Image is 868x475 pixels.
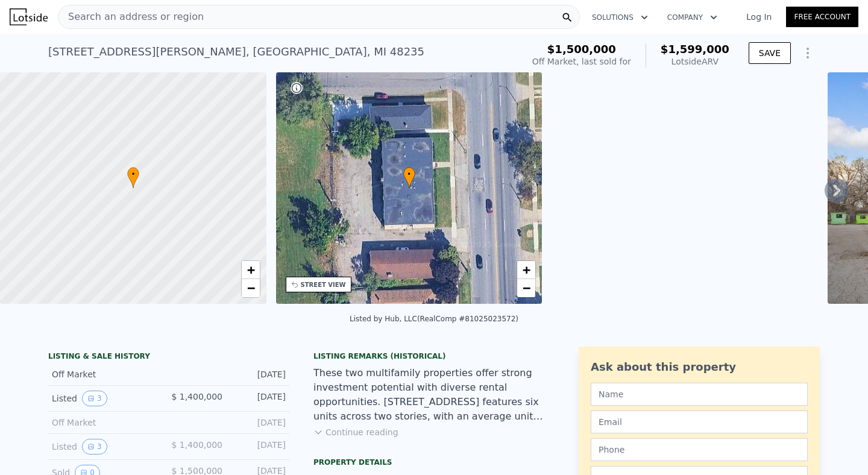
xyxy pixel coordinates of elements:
[48,43,424,60] div: [STREET_ADDRESS][PERSON_NAME] , [GEOGRAPHIC_DATA] , MI 48235
[52,391,159,406] div: Listed
[661,43,729,55] span: $1,599,000
[127,169,139,180] span: •
[591,411,808,433] input: Email
[661,55,729,68] div: Lotside ARV
[547,43,616,55] span: $1,500,000
[523,280,530,295] span: −
[242,261,260,279] a: Zoom in
[82,391,107,406] button: View historical data
[10,8,48,25] img: Lotside
[796,41,820,65] button: Show Options
[552,72,818,304] img: Sale: 140475075 Parcel: 48265808
[403,167,415,188] div: •
[247,280,254,295] span: −
[749,42,791,64] button: SAVE
[591,438,808,461] input: Phone
[48,351,289,363] div: LISTING & SALE HISTORY
[232,417,286,429] div: [DATE]
[52,417,159,429] div: Off Market
[58,10,204,24] span: Search an address or region
[658,7,727,28] button: Company
[232,368,286,380] div: [DATE]
[591,383,808,406] input: Name
[523,262,530,277] span: +
[247,262,254,277] span: +
[82,439,107,455] button: View historical data
[517,261,535,279] a: Zoom in
[301,280,346,289] div: STREET VIEW
[517,279,535,297] a: Zoom out
[350,315,518,323] div: Listed by Hub, LLC (RealComp #81025023572)
[171,392,222,401] span: $ 1,400,000
[127,167,139,188] div: •
[52,368,159,380] div: Off Market
[232,391,286,406] div: [DATE]
[232,439,286,455] div: [DATE]
[313,458,555,467] div: Property details
[732,11,786,23] a: Log In
[403,169,415,180] span: •
[313,366,555,424] div: These two multifamily properties offer strong investment potential with diverse rental opportunit...
[313,351,555,361] div: Listing Remarks (Historical)
[52,439,159,455] div: Listed
[532,55,631,68] div: Off Market, last sold for
[242,279,260,297] a: Zoom out
[582,7,658,28] button: Solutions
[591,359,808,376] div: Ask about this property
[171,440,222,450] span: $ 1,400,000
[313,426,398,438] button: Continue reading
[786,7,858,27] a: Free Account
